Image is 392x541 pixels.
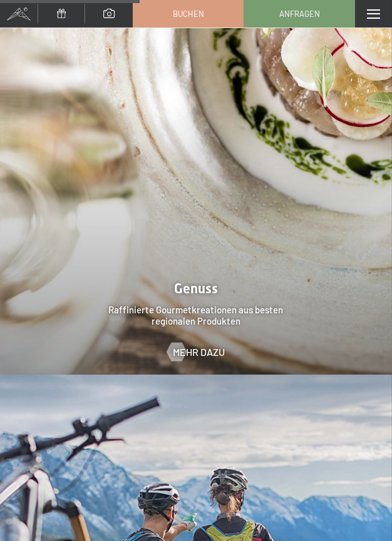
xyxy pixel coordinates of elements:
span: Mehr dazu [173,345,225,359]
a: Mehr dazu [167,345,225,359]
span: Anfragen [279,8,320,19]
span: Einwilligung Marketing* [75,203,178,216]
a: Buchen [133,1,243,27]
span: Buchen [173,8,204,19]
a: Anfragen [244,1,354,27]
